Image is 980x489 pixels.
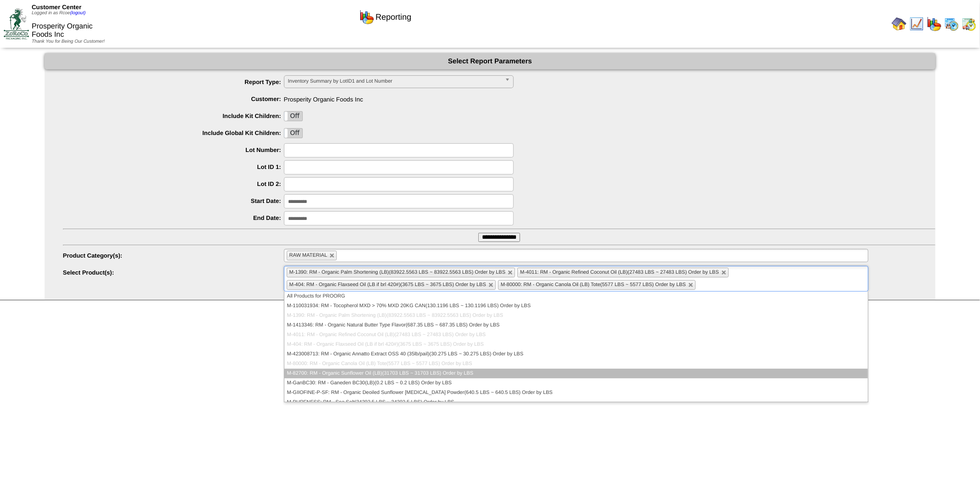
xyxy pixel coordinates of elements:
label: Lot ID 2: [63,180,284,187]
li: M-80000: RM - Organic Canola Oil (LB) Tote(5577 LBS ~ 5577 LBS) Order by LBS [284,359,868,369]
span: Prosperity Organic Foods Inc [32,22,93,39]
label: Start Date: [63,197,284,204]
label: Report Type: [63,79,284,85]
li: M-1390: RM - Organic Palm Shortening (LB)(83922.5563 LBS ~ 83922.5563 LBS) Order by LBS [284,311,868,320]
li: M-GIIOFINE-P-SF: RM - Organic Deoiled Sunflower [MEDICAL_DATA] Powder(640.5 LBS ~ 640.5 LBS) Orde... [284,388,868,398]
label: Include Global Kit Children: [63,129,284,136]
span: M-404: RM - Organic Flaxseed Oil (LB if brl 420#)(3675 LBS ~ 3675 LBS) Order by LBS [289,282,486,287]
img: ZoRoCo_Logo(Green%26Foil)%20jpg.webp [4,8,29,39]
img: calendarinout.gif [962,17,976,31]
label: Select Product(s): [63,269,284,276]
span: Inventory Summary by LotID1 and Lot Number [288,76,501,87]
li: All Products for PROORG [284,292,868,301]
img: line_graph.gif [909,17,924,31]
label: Lot ID 1: [63,163,284,170]
label: Customer: [63,96,284,102]
span: Logged in as Rcoe [32,11,85,16]
span: M-80000: RM - Organic Canola Oil (LB) Tote(5577 LBS ~ 5577 LBS) Order by LBS [501,282,686,287]
span: Prosperity Organic Foods Inc [63,92,935,103]
span: Thank You for Being Our Customer! [32,39,105,44]
li: M-82700: RM - Organic Sunflower Oil (LB)(31703 LBS ~ 31703 LBS) Order by LBS [284,369,868,378]
a: (logout) [70,11,85,16]
label: Product Category(s): [63,252,284,259]
span: Customer Center [32,4,81,11]
span: RAW MATERIAL [289,253,328,258]
li: M-PURFNESS: RM - Sea Salt(34292.5 LBS ~ 34292.5 LBS) Order by LBS [284,398,868,407]
li: M-1413346: RM - Organic Natural Butter Type Flavor(687.35 LBS ~ 687.35 LBS) Order by LBS [284,320,868,330]
label: Off [284,129,303,138]
img: home.gif [892,17,906,31]
span: M-4011: RM - Organic Refined Coconut Oil (LB)(27483 LBS ~ 27483 LBS) Order by LBS [520,270,719,275]
img: calendarprod.gif [944,17,959,31]
label: Off [284,112,303,121]
img: graph.gif [927,17,941,31]
img: graph.gif [359,10,374,24]
label: Include Kit Children: [63,112,284,119]
span: Reporting [375,12,411,22]
div: Select Report Parameters [45,53,935,69]
label: Lot Number: [63,146,284,153]
div: OnOff [284,111,303,121]
span: M-1390: RM - Organic Palm Shortening (LB)(83922.5563 LBS ~ 83922.5563 LBS) Order by LBS [289,270,506,275]
label: End Date: [63,214,284,221]
div: OnOff [284,128,303,138]
li: M-GanBC30: RM - Ganeden BC30(LB)(0.2 LBS ~ 0.2 LBS) Order by LBS [284,378,868,388]
li: M-404: RM - Organic Flaxseed Oil (LB if brl 420#)(3675 LBS ~ 3675 LBS) Order by LBS [284,340,868,349]
li: M-423008713: RM - Organic Annatto Extract OSS 40 (35lb/pail)(30.275 LBS ~ 30.275 LBS) Order by LBS [284,349,868,359]
li: M-110031934: RM - Tocopherol MXD > 70% MXD 20KG CAN(130.1196 LBS ~ 130.1196 LBS) Order by LBS [284,301,868,311]
li: M-4011: RM - Organic Refined Coconut Oil (LB)(27483 LBS ~ 27483 LBS) Order by LBS [284,330,868,340]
